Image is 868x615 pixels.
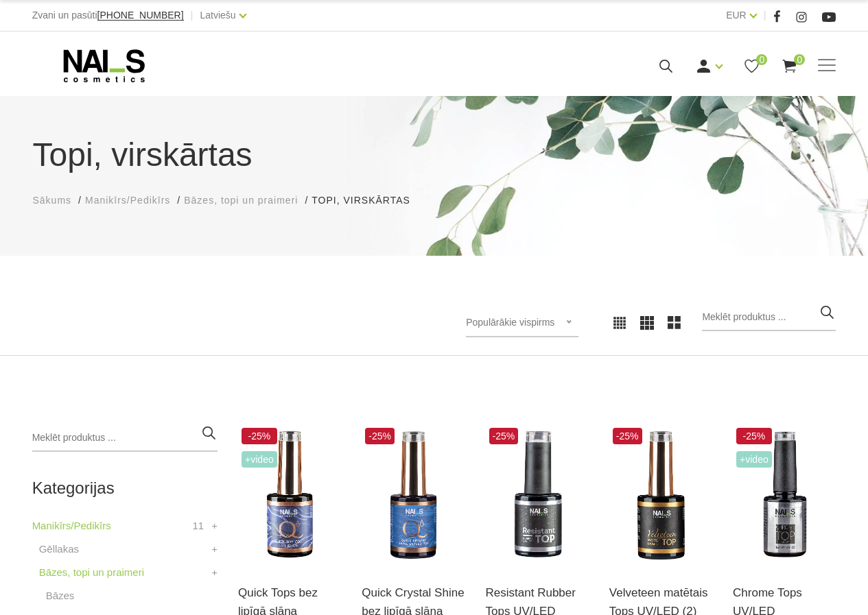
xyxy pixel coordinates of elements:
input: Meklēt produktus ... [32,424,218,452]
a: Gēllakas [39,541,79,557]
a: [PHONE_NUMBER] [97,10,184,21]
img: Kaučuka formulas virsējais pārklājums bez lipīgā slāņa. Īpaši spīdīgs, izturīgs pret skrāpējumiem... [486,424,589,566]
a: 0 [743,58,760,75]
li: Topi, virskārtas [312,193,423,208]
a: Bāzes, topi un praimeri [184,193,298,208]
span: -25% [613,428,642,444]
h1: Topi, virskārtas [33,130,836,180]
img: Virsējais pārklājums bez lipīgā slāņa.Nodrošina izcilu spīdumu manikīram līdz pat nākamajai profi... [238,424,341,566]
span: 11 [192,518,204,534]
span: -25% [489,428,519,444]
span: +Video [242,451,277,468]
a: Sākums [33,193,72,208]
span: -25% [242,428,277,444]
span: -25% [365,428,395,444]
span: Manikīrs/Pedikīrs [85,195,170,206]
a: EUR [726,7,747,23]
img: Matētais tops bez lipīgā slāņa:•rada īpaši samtainu sajūtu•nemaina gēllakas/gēla toni•sader gan a... [609,424,712,566]
h2: Kategorijas [32,479,218,497]
span: Sākums [33,195,72,206]
a: + [211,518,218,534]
img: Virsējais pārklājums bez lipīgā slāņa un UV zilā pārklājuma. Nodrošina izcilu spīdumu manikīram l... [362,424,465,566]
a: Bāzes [46,588,75,604]
input: Meklēt produktus ... [702,304,836,331]
a: Bāzes, topi un praimeri [39,564,144,581]
span: +Video [736,451,772,468]
span: Populārākie vispirms [466,317,554,328]
div: Zvani un pasūti [32,7,184,24]
a: Manikīrs/Pedikīrs [85,193,170,208]
a: Latviešu [200,7,236,23]
a: + [211,541,218,557]
span: -25% [736,428,772,444]
a: Manikīrs/Pedikīrs [32,518,111,534]
span: | [764,7,766,24]
span: 0 [756,54,767,65]
span: [PHONE_NUMBER] [97,10,184,21]
img: Virsējais pārklājums bez lipīgā slāņa.Nodrošina izcilu spīdumu un ilgnoturību. Neatstāj nenoklāta... [733,424,836,566]
a: 0 [781,58,798,75]
span: 0 [794,54,805,65]
span: Bāzes, topi un praimeri [184,195,298,206]
a: + [211,564,218,581]
span: | [191,7,193,24]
